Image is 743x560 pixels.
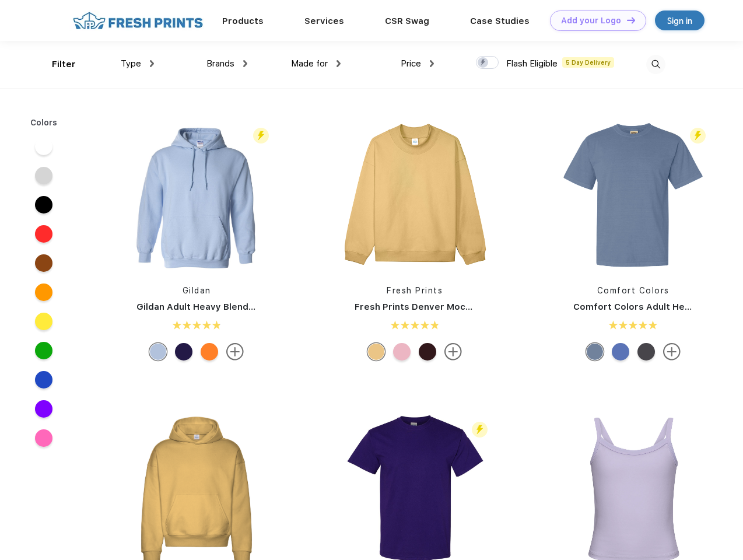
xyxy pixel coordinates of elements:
div: S Orange [201,343,218,360]
img: flash_active_toggle.svg [472,422,488,437]
span: Flash Eligible [506,58,558,69]
div: Add your Logo [561,16,621,26]
img: flash_active_toggle.svg [253,128,269,143]
img: more.svg [226,343,244,360]
div: Light Blue [149,343,167,360]
div: Colors [22,117,66,129]
div: Pink [393,343,411,360]
div: Burgundy [419,343,436,360]
img: desktop_search.svg [646,55,665,74]
a: Fresh Prints [387,286,443,295]
img: more.svg [444,343,462,360]
div: Filter [52,58,76,71]
img: more.svg [663,343,681,360]
div: Sign in [667,14,692,27]
img: dropdown.png [430,60,434,67]
a: Gildan Adult Heavy Blend 8 Oz. 50/50 Hooded Sweatshirt [136,302,391,312]
img: flash_active_toggle.svg [690,128,706,143]
a: Products [222,16,264,26]
img: func=resize&h=266 [119,118,274,273]
img: fo%20logo%202.webp [69,10,206,31]
a: Fresh Prints Denver Mock Neck Heavyweight Sweatshirt [355,302,608,312]
img: dropdown.png [337,60,341,67]
div: Blue Jean [586,343,604,360]
img: func=resize&h=266 [556,118,711,273]
img: dropdown.png [150,60,154,67]
img: DT [627,17,635,23]
a: Comfort Colors [597,286,670,295]
div: Bahama Yellow [367,343,385,360]
span: Price [401,58,421,69]
span: 5 Day Delivery [562,57,614,68]
span: Made for [291,58,328,69]
a: Gildan [183,286,211,295]
a: Sign in [655,10,705,30]
div: Purple [175,343,192,360]
div: Flo Blue [612,343,629,360]
img: func=resize&h=266 [337,118,492,273]
span: Type [121,58,141,69]
div: Graphite [637,343,655,360]
span: Brands [206,58,234,69]
img: dropdown.png [243,60,247,67]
